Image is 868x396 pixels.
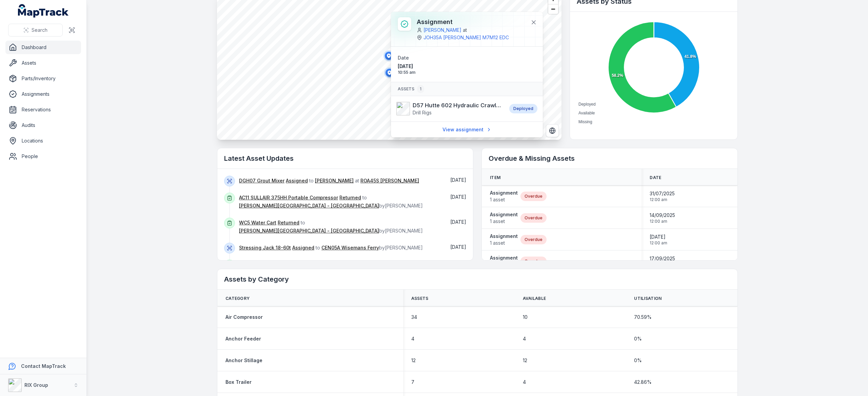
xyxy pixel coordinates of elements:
[292,244,314,251] a: Assigned
[490,255,518,261] strong: Assignment
[339,194,361,201] a: Returned
[413,110,432,115] span: Drill Rigs
[650,234,667,246] time: 9/13/2025, 12:00:00 AM
[490,233,518,246] a: Assignment1 asset
[411,379,414,386] span: 7
[509,104,537,113] div: Deployed
[239,219,276,226] a: WC5 Water Cart
[286,177,308,184] a: Assigned
[411,314,417,321] span: 34
[650,175,661,180] span: Date
[634,314,652,321] span: 70.59 %
[5,150,81,163] a: People
[634,296,662,301] span: Utilisation
[490,190,518,196] strong: Assignment
[450,219,466,225] span: [DATE]
[490,218,518,225] span: 1 asset
[5,72,81,85] a: Parts/Inventory
[523,296,546,301] span: Available
[650,212,675,219] span: 14/09/2025
[224,154,466,163] h2: Latest Asset Updates
[239,202,379,209] a: [PERSON_NAME][GEOGRAPHIC_DATA] - [GEOGRAPHIC_DATA]
[548,4,558,14] button: Zoom out
[650,234,667,240] span: [DATE]
[450,194,466,200] span: [DATE]
[490,255,518,268] a: Assignment
[225,296,250,301] span: Category
[650,240,667,246] span: 12:00 am
[438,123,496,136] a: View assignment
[489,154,731,163] h2: Overdue & Missing Assets
[423,34,509,41] a: JOH35A [PERSON_NAME] M7M12 EDC
[224,274,731,284] h2: Assets by Category
[650,255,675,267] time: 9/17/2025, 12:00:00 AM
[411,296,429,301] span: Assets
[239,178,419,183] span: to at
[490,211,518,225] a: Assignment1 asset
[546,124,559,137] button: Switch to Satellite View
[450,244,466,250] span: [DATE]
[239,245,423,250] span: to by [PERSON_NAME]
[450,219,466,225] time: 9/26/2025, 3:01:53 PM
[490,190,518,203] a: Assignment1 asset
[5,134,81,148] a: Locations
[578,119,592,124] span: Missing
[411,357,416,364] span: 12
[650,197,675,202] span: 12:00 am
[398,63,464,70] span: [DATE]
[463,27,467,34] span: at
[398,85,424,93] span: Assets
[411,335,414,342] span: 4
[18,4,69,18] a: MapTrack
[650,255,675,262] span: 17/09/2025
[450,244,466,250] time: 9/26/2025, 12:01:04 PM
[321,244,379,251] a: CEN05A Wisemans Ferry
[520,257,547,266] div: Overdue
[520,235,547,244] div: Overdue
[225,357,262,364] a: Anchor Stillage
[490,175,500,180] span: Item
[8,24,63,37] button: Search
[32,27,47,34] span: Search
[5,56,81,70] a: Assets
[239,194,338,201] a: AC11 SULLAIR 375HH Portable Compressor
[450,194,466,200] time: 9/26/2025, 3:02:08 PM
[5,87,81,101] a: Assignments
[650,212,675,224] time: 9/14/2025, 12:00:00 AM
[5,41,81,54] a: Dashboard
[225,379,252,386] a: Box Trailer
[634,357,642,364] span: 0 %
[523,314,528,321] span: 10
[398,63,464,75] time: 8/26/2025, 10:55:32 AM
[21,363,66,369] strong: Contact MapTrack
[225,314,263,321] a: Air Compressor
[523,379,526,386] span: 4
[450,177,466,183] span: [DATE]
[225,335,261,342] a: Anchor Feeder
[24,382,48,388] strong: RIX Group
[490,196,518,203] span: 1 asset
[650,190,675,197] span: 31/07/2025
[5,118,81,132] a: Audits
[650,219,675,224] span: 12:00 am
[413,101,502,109] strong: D57 Hutte 602 Hydraulic Crawler Drill
[278,219,299,226] a: Returned
[634,379,652,386] span: 42.86 %
[490,240,518,246] span: 1 asset
[398,55,409,61] span: Date
[578,111,595,115] span: Available
[650,190,675,202] time: 7/31/2025, 12:00:00 AM
[315,177,354,184] a: [PERSON_NAME]
[417,85,424,93] div: 1
[490,233,518,240] strong: Assignment
[239,177,284,184] a: DGH07 Grout Mixer
[360,177,419,184] a: ROA45S [PERSON_NAME]
[423,27,461,34] a: [PERSON_NAME]
[417,17,525,27] h3: Assignment
[239,220,423,234] span: to by [PERSON_NAME]
[239,227,379,234] a: [PERSON_NAME][GEOGRAPHIC_DATA] - [GEOGRAPHIC_DATA]
[239,195,423,208] span: to by [PERSON_NAME]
